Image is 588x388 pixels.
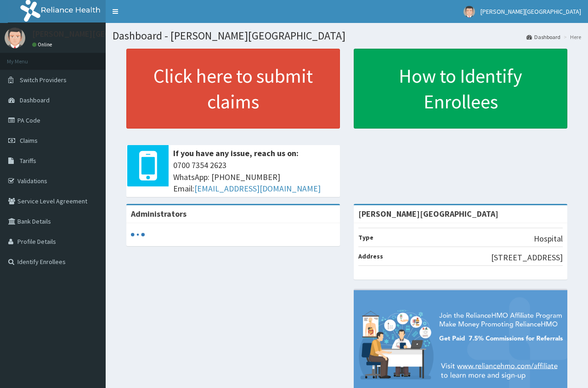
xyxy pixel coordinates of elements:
[561,33,581,41] li: Here
[20,96,50,104] span: Dashboard
[358,208,498,219] strong: [PERSON_NAME][GEOGRAPHIC_DATA]
[194,183,321,194] a: [EMAIL_ADDRESS][DOMAIN_NAME]
[491,252,563,264] p: [STREET_ADDRESS]
[354,49,567,129] a: How to Identify Enrollees
[534,233,563,245] p: Hospital
[131,228,145,242] svg: audio-loading
[358,252,383,260] b: Address
[113,30,581,42] h1: Dashboard - [PERSON_NAME][GEOGRAPHIC_DATA]
[126,49,340,129] a: Click here to submit claims
[20,157,36,165] span: Tariffs
[358,233,373,242] b: Type
[173,159,335,195] span: 0700 7354 2623 WhatsApp: [PHONE_NUMBER] Email:
[32,30,168,38] p: [PERSON_NAME][GEOGRAPHIC_DATA]
[464,6,475,17] img: User Image
[481,7,581,16] span: [PERSON_NAME][GEOGRAPHIC_DATA]
[20,136,38,145] span: Claims
[20,76,67,84] span: Switch Providers
[526,33,560,41] a: Dashboard
[32,41,54,48] a: Online
[5,28,25,48] img: User Image
[131,208,187,219] b: Administrators
[173,148,299,158] b: If you have any issue, reach us on:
